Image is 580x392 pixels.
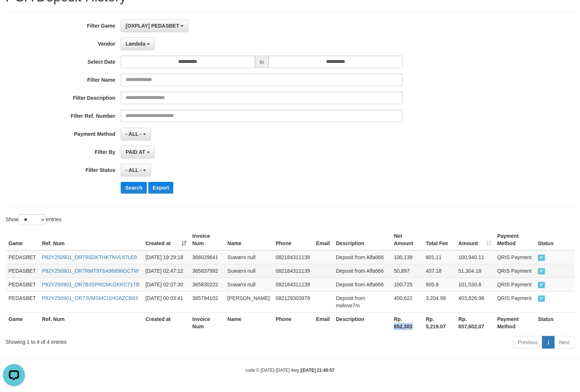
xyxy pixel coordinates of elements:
div: Showing 1 to 4 of 4 entries [6,335,236,346]
span: - ALL - [125,167,142,173]
td: 082184311139 [273,278,313,291]
td: 101,530.8 [456,278,494,291]
th: Status [535,312,574,333]
td: PEDASBET [6,264,39,278]
button: PAID AT [121,146,154,158]
select: Showentries [18,214,46,225]
td: 805.8 [423,278,456,291]
td: [DATE] 02:47:12 [142,264,189,278]
th: Net Amount [391,229,423,250]
label: Show entries [6,214,61,225]
button: [OXPLAY] PEDASBET [121,20,188,32]
th: Rp. 657,602.07 [456,312,494,333]
button: - ALL - [121,164,151,176]
th: Rp. 652,383 [391,312,423,333]
button: Open LiveChat chat widget [3,3,25,25]
span: Lambda [125,41,145,47]
td: Suwarni null [224,264,273,278]
span: PAID [538,255,545,261]
th: Game [6,312,39,333]
th: Name [224,229,273,250]
td: 082129303979 [273,291,313,312]
strong: [DATE] 21:40:57 [301,368,335,373]
td: [DATE] 19:29:18 [142,250,189,264]
span: PAID AT [125,149,145,155]
td: 365794102 [190,291,224,312]
span: - ALL - [125,131,142,137]
button: Search [121,182,147,194]
td: 100,139 [391,250,423,264]
td: [DATE] 00:03:41 [142,291,189,312]
td: [DATE] 02:07:30 [142,278,189,291]
th: Phone [273,229,313,250]
a: 1 [542,336,555,349]
a: Previous [513,336,542,349]
th: Created at [142,312,189,333]
th: Payment Method [494,312,535,333]
button: - ALL - [121,128,151,140]
th: Total Fee [423,229,456,250]
a: P82Y250901_OR7JVMSMCI1HG6ZCB83 [42,295,138,301]
td: QRIS Payment [494,278,535,291]
th: Status [535,229,574,250]
th: Ref. Num [39,229,142,250]
th: Email [313,312,333,333]
th: Amount: activate to sort column ascending [456,229,494,250]
td: Deposit from Alfa666 [333,278,391,291]
td: Suwarni null [224,278,273,291]
th: Game [6,229,39,250]
small: code © [DATE]-[DATE] dwg | [245,368,335,373]
td: Suwarni null [224,250,273,264]
span: PAID [538,296,545,302]
td: 366029641 [190,250,224,264]
span: PAID [538,282,545,288]
td: Deposit from Alfa666 [333,250,391,264]
th: Email [313,229,333,250]
td: PEDASBET [6,278,39,291]
th: Invoice Num [190,229,224,250]
th: Name [224,312,273,333]
td: 801.11 [423,250,456,264]
td: QRIS Payment [494,250,535,264]
a: P82Y250901_OR7RMT9T6A96896OCTW [42,268,139,274]
button: Lambda [121,38,155,50]
th: Payment Method [494,229,535,250]
th: Description [333,312,391,333]
span: [OXPLAY] PEDASBET [125,23,179,29]
td: 3,204.98 [423,291,456,312]
td: 51,304.18 [456,264,494,278]
td: 082184311139 [273,264,313,278]
td: 400,622 [391,291,423,312]
span: to [255,56,269,68]
button: Export [148,182,173,194]
td: 100,940.11 [456,250,494,264]
td: 082184311139 [273,250,313,264]
a: P82Y250901_OR79SDKTHKTNVL87LE9 [42,254,137,260]
span: PAID [538,268,545,275]
td: 407.18 [423,264,456,278]
td: QRIS Payment [494,264,535,278]
td: 50,897 [391,264,423,278]
th: Phone [273,312,313,333]
td: [PERSON_NAME] [224,291,273,312]
td: 403,826.98 [456,291,494,312]
th: Created at: activate to sort column ascending [142,229,189,250]
th: Rp. 5,219.07 [423,312,456,333]
th: Ref. Num [39,312,142,333]
a: P82Y250901_OR7B3SPRCMU2KKC71TB [42,282,139,287]
a: Next [554,336,574,349]
td: Deposit from Alfa666 [333,264,391,278]
td: 365837992 [190,264,224,278]
td: Deposit from melove7m [333,291,391,312]
th: Description [333,229,391,250]
td: PEDASBET [6,250,39,264]
td: 365830222 [190,278,224,291]
td: PEDASBET [6,291,39,312]
td: 100,725 [391,278,423,291]
td: QRIS Payment [494,291,535,312]
th: Invoice Num [190,312,224,333]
